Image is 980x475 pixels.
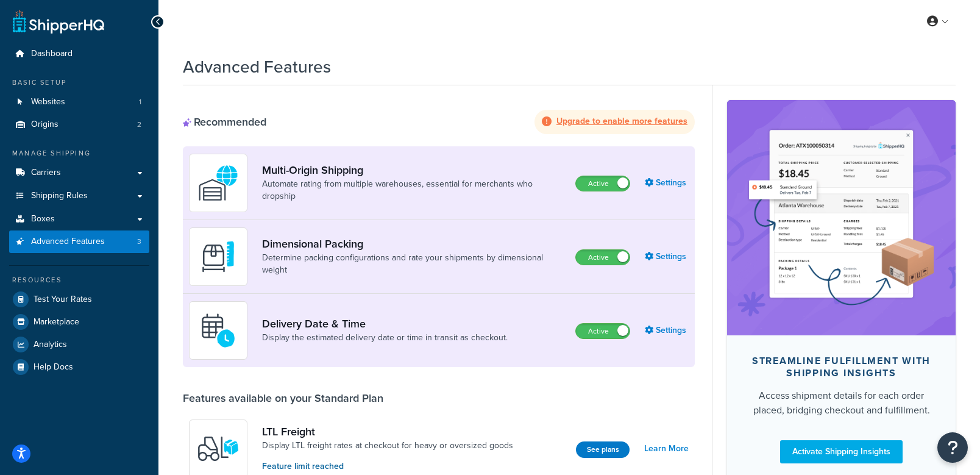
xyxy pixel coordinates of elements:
[9,275,149,285] div: Resources
[9,208,149,230] a: Boxes
[9,113,149,136] li: Origins
[183,55,331,79] h1: Advanced Features
[197,162,240,204] img: WatD5o0RtDAAAAAElFTkSuQmCC
[645,322,689,339] a: Settings
[9,230,149,253] li: Advanced Features
[262,460,513,473] p: Feature limit reached
[645,174,689,191] a: Settings
[31,97,65,107] span: Websites
[31,191,88,201] span: Shipping Rules
[747,388,936,418] div: Access shipment details for each order placed, bridging checkout and fulfillment.
[9,356,149,378] a: Help Docs
[9,162,149,184] a: Carriers
[645,248,689,265] a: Settings
[34,340,67,350] span: Analytics
[747,355,936,379] div: Streamline Fulfillment with Shipping Insights
[262,425,513,438] a: LTL Freight
[197,427,240,470] img: y79ZsPf0fXUFUhFXDzUgf+ktZg5F2+ohG75+v3d2s1D9TjoU8PiyCIluIjV41seZevKCRuEjTPPOKHJsQcmKCXGdfprl3L4q7...
[137,120,141,130] span: 2
[9,334,149,355] a: Analytics
[576,441,630,458] button: See plans
[9,288,149,310] a: Test Your Rates
[745,118,937,317] img: feature-image-si-e24932ea9b9fcd0ff835db86be1ff8d589347e8876e1638d903ea230a36726be.png
[9,230,149,253] a: Advanced Features3
[644,440,689,457] a: Learn More
[262,178,566,202] a: Automate rating from multiple warehouses, essential for merchants who dropship
[197,309,240,352] img: gfkeb5ejjkALwAAAABJRU5ErkJggg==
[937,432,968,463] button: Open Resource Center
[9,91,149,113] a: Websites1
[262,237,566,251] a: Dimensional Packing
[556,115,687,127] strong: Upgrade to enable more features
[262,317,508,330] a: Delivery Date & Time
[9,311,149,333] a: Marketplace
[34,317,79,327] span: Marketplace
[9,185,149,207] a: Shipping Rules
[262,163,566,177] a: Multi-Origin Shipping
[9,43,149,65] a: Dashboard
[9,77,149,88] div: Basic Setup
[9,148,149,159] div: Manage Shipping
[262,332,508,344] a: Display the estimated delivery date or time in transit as checkout.
[9,91,149,113] li: Websites
[139,97,141,107] span: 1
[183,391,383,405] div: Features available on your Standard Plan
[9,113,149,136] a: Origins2
[137,237,141,247] span: 3
[183,115,266,129] div: Recommended
[576,250,630,265] label: Active
[197,235,240,278] img: DTVBYsAAAAAASUVORK5CYII=
[31,237,105,247] span: Advanced Features
[34,362,73,373] span: Help Docs
[31,214,55,224] span: Boxes
[262,252,566,276] a: Determine packing configurations and rate your shipments by dimensional weight
[780,440,903,463] a: Activate Shipping Insights
[262,440,513,452] a: Display LTL freight rates at checkout for heavy or oversized goods
[31,120,59,130] span: Origins
[34,295,92,305] span: Test Your Rates
[31,49,73,59] span: Dashboard
[31,168,61,178] span: Carriers
[576,324,630,338] label: Active
[576,176,630,191] label: Active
